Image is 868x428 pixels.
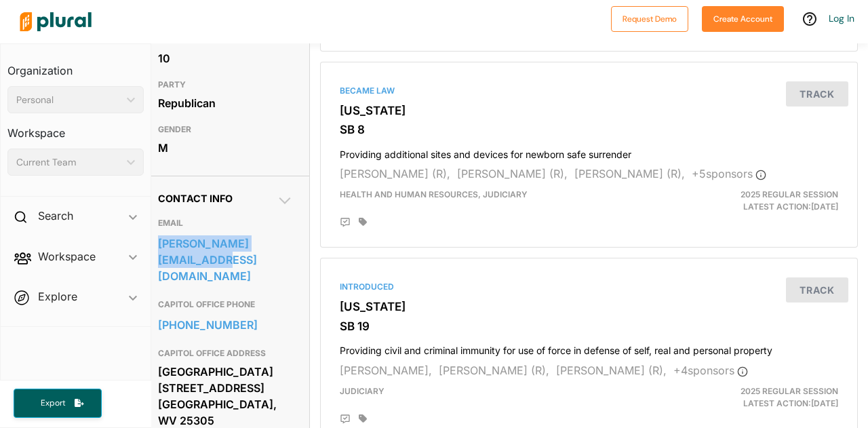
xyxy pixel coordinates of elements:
[158,138,293,158] div: M
[158,193,233,204] span: Contact Info
[673,364,748,377] span: + 4 sponsor s
[359,414,367,423] div: Add tags
[675,189,848,213] div: Latest Action: [DATE]
[741,386,838,396] span: 2025 Regular Session
[158,48,293,69] div: 10
[7,51,144,81] h3: Organization
[340,167,450,180] span: [PERSON_NAME] (R),
[702,6,784,32] button: Create Account
[439,364,549,377] span: [PERSON_NAME] (R),
[692,167,766,180] span: + 5 sponsor s
[340,189,528,199] span: Health and Human Resources, Judiciary
[786,277,848,303] button: Track
[741,189,838,199] span: 2025 Regular Session
[16,93,121,107] div: Personal
[340,414,351,425] div: Add Position Statement
[14,389,102,418] button: Export
[158,296,293,313] h3: CAPITOL OFFICE PHONE
[556,364,667,377] span: [PERSON_NAME] (R),
[340,319,838,333] h3: SB 19
[31,397,75,409] span: Export
[7,113,144,143] h3: Workspace
[611,11,688,25] a: Request Demo
[158,345,293,362] h3: CAPITOL OFFICE ADDRESS
[340,142,838,161] h4: Providing additional sites and devices for newborn safe surrender
[158,233,293,286] a: [PERSON_NAME][EMAIL_ADDRESS][DOMAIN_NAME]
[158,77,293,93] h3: PARTY
[340,386,384,396] span: Judiciary
[158,121,293,138] h3: GENDER
[38,208,73,223] h2: Search
[340,104,838,117] h3: [US_STATE]
[340,281,838,293] div: Introduced
[16,155,121,170] div: Current Team
[786,81,848,106] button: Track
[574,167,685,180] span: [PERSON_NAME] (R),
[359,217,367,227] div: Add tags
[611,6,688,32] button: Request Demo
[158,93,293,113] div: Republican
[829,12,854,24] a: Log In
[340,123,838,136] h3: SB 8
[340,364,432,377] span: [PERSON_NAME],
[340,300,838,313] h3: [US_STATE]
[158,215,293,231] h3: EMAIL
[675,385,848,410] div: Latest Action: [DATE]
[340,217,351,228] div: Add Position Statement
[457,167,568,180] span: [PERSON_NAME] (R),
[340,85,838,97] div: Became Law
[702,11,784,25] a: Create Account
[340,338,838,357] h4: Providing civil and criminal immunity for use of force in defense of self, real and personal prop...
[158,315,293,335] a: [PHONE_NUMBER]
